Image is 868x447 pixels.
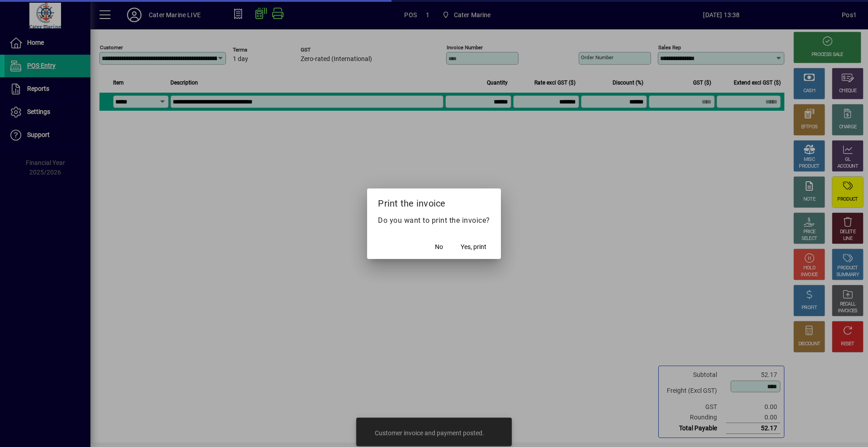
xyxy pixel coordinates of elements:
[367,188,501,215] h2: Print the invoice
[457,239,490,255] button: Yes, print
[461,242,486,252] span: Yes, print
[425,239,453,255] button: No
[378,215,490,226] p: Do you want to print the invoice?
[435,242,443,252] span: No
